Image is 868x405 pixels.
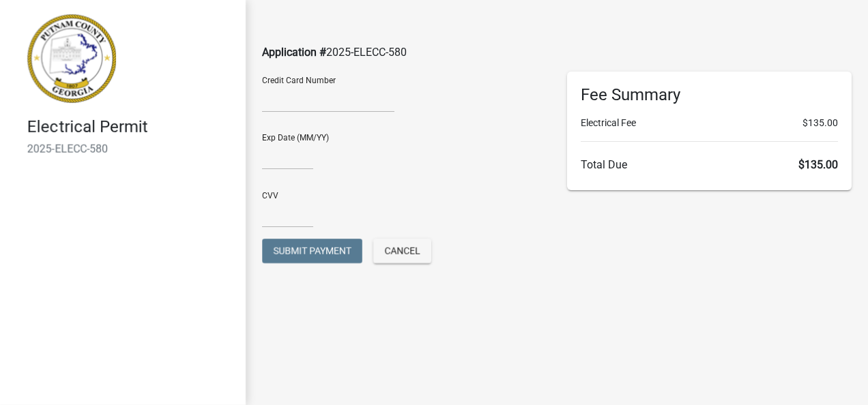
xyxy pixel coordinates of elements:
[373,239,431,263] button: Cancel
[262,76,336,85] label: Credit Card Number
[262,239,362,263] button: Submit Payment
[581,158,838,171] h6: Total Due
[27,117,235,137] h4: Electrical Permit
[802,116,838,130] span: $135.00
[581,116,838,130] li: Electrical Fee
[273,245,351,256] span: Submit Payment
[798,158,838,171] span: $135.00
[581,85,838,105] h6: Fee Summary
[27,142,235,155] h6: 2025-ELECC-580
[262,46,326,59] span: Application #
[27,14,116,103] img: Putnam County, Georgia
[384,245,420,256] span: Cancel
[326,46,407,59] span: 2025-ELECC-580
